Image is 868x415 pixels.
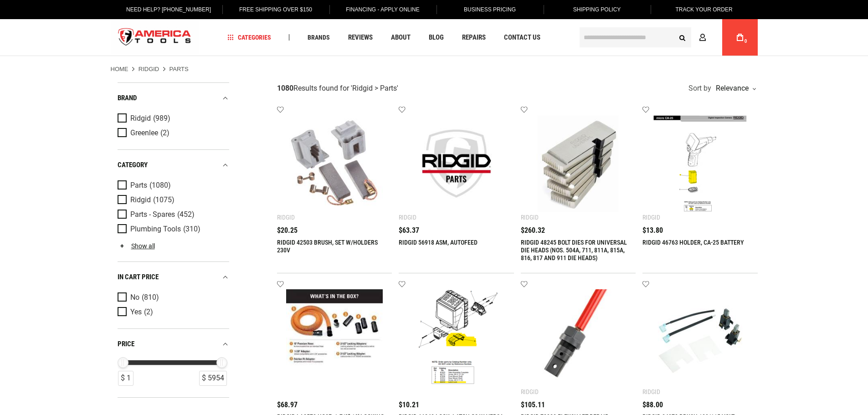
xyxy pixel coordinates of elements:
[130,210,175,219] span: Parts - Spares
[118,371,134,386] div: $ 1
[521,401,545,409] span: $105.11
[462,34,486,41] span: Repairs
[277,84,293,92] strong: 1080
[521,388,539,395] div: Ridgid
[118,92,229,104] div: Brand
[458,31,490,44] a: Repairs
[130,293,139,302] span: No
[573,6,621,13] span: Shipping Policy
[118,210,227,220] a: Parts - Spares (452)
[399,227,419,234] span: $63.37
[118,224,227,234] a: Plumbing Tools (310)
[408,115,505,212] img: RIDGID 56918 ASM, AUTOFEED
[731,19,749,56] a: 0
[118,271,229,283] div: In cart price
[183,225,200,233] span: (310)
[118,292,227,302] a: No (810)
[399,214,416,221] div: Ridgid
[223,31,275,44] a: Categories
[521,239,627,261] a: RIDGID 48245 BOLT DIES FOR UNIVERSAL DIE HEADS (NOS. 504A, 711, 811A, 815A, 816, 817 AND 911 DIE ...
[425,31,448,44] a: Blog
[118,128,227,138] a: Greenlee (2)
[118,180,227,190] a: Parts (1080)
[652,115,749,212] img: RIDGID 46763 HOLDER, CA-25 BATTERY
[130,129,158,137] span: Greenlee
[674,29,691,46] button: Search
[391,34,411,41] span: About
[227,34,271,41] span: Categories
[130,114,151,123] span: Ridgid
[277,84,398,93] div: Results found for ' '
[521,227,545,234] span: $260.32
[118,307,227,317] a: Yes (2)
[352,84,397,92] span: Ridgid > Parts
[118,113,227,123] a: Ridgid (989)
[642,227,663,234] span: $13.80
[745,39,747,44] span: 0
[399,401,419,409] span: $10.21
[652,289,749,386] img: RIDGID 34078 BRUSH,100/115 VOLT SERVICE KIT
[153,115,170,123] span: (989)
[642,401,663,409] span: $88.00
[118,338,229,350] div: price
[348,34,373,41] span: Reviews
[118,159,229,171] div: category
[521,214,539,221] div: Ridgid
[118,242,155,250] a: Show all
[642,214,660,221] div: Ridgid
[111,20,199,55] img: America Tools
[500,31,544,44] a: Contact Us
[504,34,540,41] span: Contact Us
[530,289,627,386] img: RIDGID 78903 FLEXSHAFT REPAIR COUPLING FOR 5/16
[303,31,334,44] a: Brands
[139,65,159,73] a: Ridgid
[277,401,298,409] span: $68.97
[111,20,199,55] a: store logo
[130,181,147,190] span: Parts
[642,388,660,395] div: Ridgid
[344,31,377,44] a: Reviews
[169,66,189,72] strong: Parts
[111,65,128,73] a: Home
[286,115,383,212] img: RIDGID 42503 BRUSH, SET W/HOLDERS 230V
[277,214,295,221] div: Ridgid
[642,239,744,246] a: RIDGID 46763 HOLDER, CA-25 BATTERY
[688,85,711,92] span: Sort by
[130,196,151,204] span: Ridgid
[144,308,153,316] span: (2)
[714,85,755,92] div: Relevance
[408,289,505,386] img: RIDGID 66243 LOCK, LATCH CS6X VERSA
[277,227,298,234] span: $20.25
[530,115,627,212] img: RIDGID 48245 BOLT DIES FOR UNIVERSAL DIE HEADS (NOS. 504A, 711, 811A, 815A, 816, 817 AND 911 DIE ...
[429,34,444,41] span: Blog
[149,182,171,190] span: (1080)
[142,294,159,302] span: (810)
[118,82,229,398] div: Product Filters
[177,211,195,219] span: (452)
[130,225,181,233] span: Plumbing Tools
[308,34,330,41] span: Brands
[286,289,383,386] img: RIDGID LA2570 HOSE, 1-7/8
[153,196,175,204] span: (1075)
[118,195,227,205] a: Ridgid (1075)
[277,239,378,254] a: RIDGID 42503 BRUSH, SET W/HOLDERS 230V
[199,371,227,386] div: $ 5954
[387,31,415,44] a: About
[160,129,169,137] span: (2)
[130,308,142,316] span: Yes
[399,239,478,246] a: RIDGID 56918 ASM, AUTOFEED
